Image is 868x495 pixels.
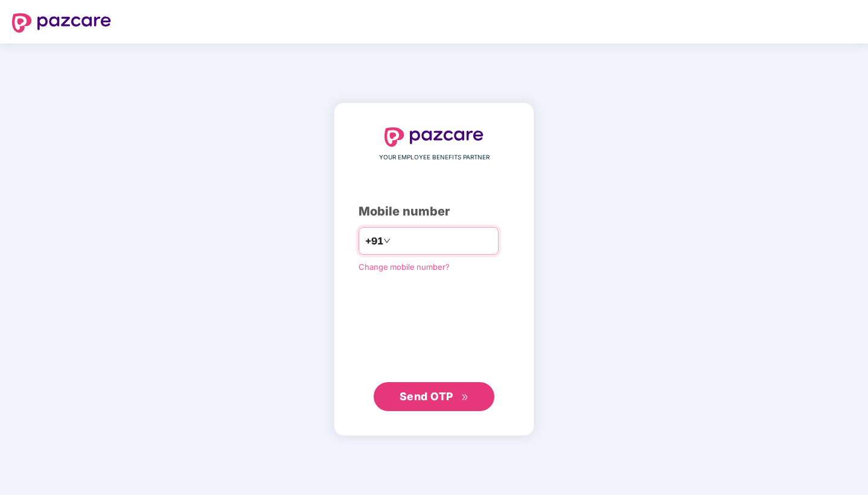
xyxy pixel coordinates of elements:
[379,153,490,162] span: YOUR EMPLOYEE BENEFITS PARTNER
[365,234,383,249] span: +91
[400,390,453,403] span: Send OTP
[383,237,391,244] span: down
[385,127,483,147] img: logo
[359,202,509,221] div: Mobile number
[461,394,469,401] span: double-right
[12,13,111,33] img: logo
[374,382,494,411] button: Send OTPdouble-right
[359,262,450,272] a: Change mobile number?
